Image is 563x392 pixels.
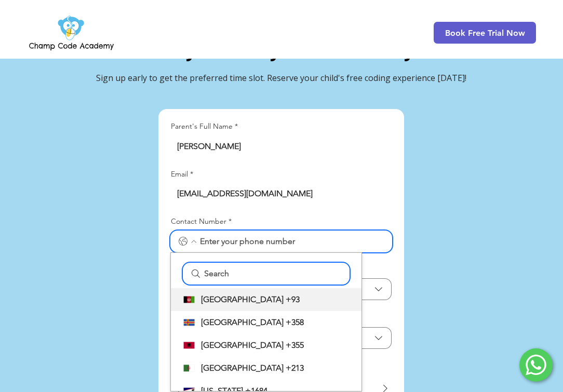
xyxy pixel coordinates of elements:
[286,363,304,373] span: +213
[202,263,343,284] input: Search
[177,235,198,248] button: Contact Number. Phone. Select a country code
[198,231,385,252] input: Contact Number. Phone
[96,72,466,84] span: Sign up early to get the preferred time slot. Reserve your child's free coding experience [DATE]!
[171,183,385,204] input: Email
[171,121,238,132] label: Parent's Full Name
[171,217,232,227] label: Contact Number
[201,316,284,329] span: Aland Islands
[445,28,525,38] span: Book Free Trial Now
[171,169,193,180] label: Email
[286,340,304,350] span: +355
[286,294,300,304] span: +93
[171,136,385,157] input: Parent's Full Name
[434,22,536,44] a: Book Free Trial Now
[201,293,284,306] span: Afghanistan
[27,12,116,53] img: Champ Code Academy Logo PNG.png
[201,339,284,352] span: Albania
[201,362,284,374] span: Algeria
[286,317,304,327] span: +358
